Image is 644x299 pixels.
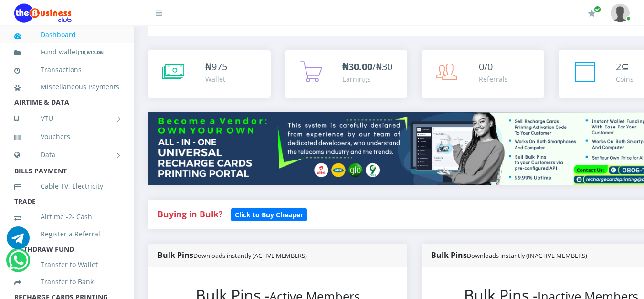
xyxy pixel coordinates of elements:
[588,10,595,17] i: Renew/Upgrade Subscription
[205,60,227,74] div: ₦
[14,59,119,81] a: Transactions
[342,60,392,73] span: /₦30
[479,60,493,73] span: 0/0
[14,206,119,228] a: Airtime -2- Cash
[431,250,587,260] strong: Bulk Pins
[231,208,307,220] a: Click to Buy Cheaper
[158,208,222,220] strong: Buying in Bulk?
[205,74,227,84] div: Wallet
[78,49,105,56] small: [ ]
[14,271,119,293] a: Transfer to Bank
[7,234,30,249] a: Chat for support
[14,126,119,148] a: Vouchers
[586,17,626,28] a: Dashboard
[342,74,392,84] div: Earnings
[14,143,119,167] a: Data
[14,76,119,98] a: Miscellaneous Payments
[14,41,119,64] a: Fund wallet[10,613.06]
[193,251,307,260] small: Downloads instantly (ACTIVE MEMBERS)
[611,4,630,22] img: User
[479,74,508,84] div: Referrals
[14,223,119,245] a: Register a Referral
[14,24,119,46] a: Dashboard
[14,4,72,23] img: Logo
[211,60,227,73] span: 975
[285,50,408,98] a: ₦30.00/₦30 Earnings
[80,49,103,56] b: 10,613.06
[9,256,28,272] a: Chat for support
[235,210,303,219] b: Click to Buy Cheaper
[616,60,633,74] div: ⊆
[594,6,601,13] span: Renew/Upgrade Subscription
[14,254,119,276] a: Transfer to Wallet
[148,50,271,98] a: ₦975 Wallet
[616,74,633,84] div: Coins
[158,250,307,260] strong: Bulk Pins
[342,60,372,73] b: ₦30.00
[467,251,587,260] small: Downloads instantly (INACTIVE MEMBERS)
[422,50,544,98] a: 0/0 Referrals
[616,60,621,73] span: 2
[14,175,119,197] a: Cable TV, Electricity
[14,107,119,130] a: VTU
